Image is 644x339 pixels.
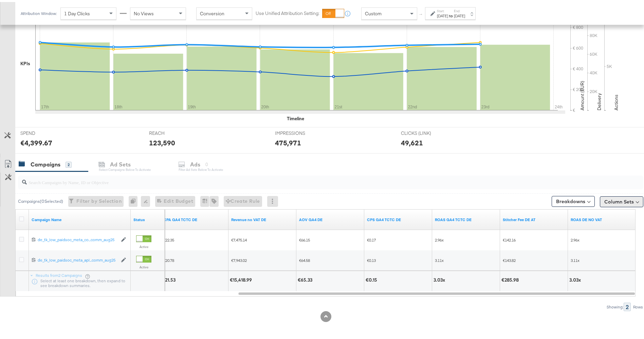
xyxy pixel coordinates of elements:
[275,128,326,135] span: IMPRESSIONS
[367,256,376,261] span: €0.13
[27,171,586,184] input: Search Campaigns by Name, ID or Objective
[503,256,516,261] span: €143.82
[571,235,579,240] span: 2.96x
[18,196,63,202] div: Campaigns ( 0 Selected)
[31,159,60,166] div: Campaigns
[437,7,448,11] label: Start:
[287,113,304,120] div: Timeline
[231,215,294,220] a: Revenue no VAT DE
[579,79,585,108] text: Amount (EUR)
[133,215,162,220] a: Shows the current state of your Ad Campaign.
[149,128,200,135] span: REACH
[365,8,382,15] span: Custom
[129,194,141,205] div: 0
[275,136,301,146] div: 475,971
[163,235,174,240] span: €22.35
[163,215,226,220] a: CPA GA4 TCTC DE
[231,256,247,261] span: €7,943.02
[367,235,376,240] span: €0.17
[38,235,117,240] div: de_tk_low_paidsoc_meta_co...comm_aug25
[66,160,72,166] div: 2
[162,275,178,281] div: €21.53
[200,8,224,15] span: Conversion
[256,8,319,15] label: Use Unified Attribution Setting:
[435,256,444,261] span: 3.11x
[299,235,310,240] span: €66.15
[552,194,595,205] button: Breakdowns
[149,136,175,146] div: 123,590
[20,128,71,135] span: SPEND
[401,136,423,146] div: 49,621
[454,7,465,11] label: End:
[418,12,424,14] span: ↑
[596,91,602,108] text: Delivery
[435,235,444,240] span: 2.96x
[437,11,448,17] div: [DATE]
[571,215,633,220] a: ROAS DE NO VAT
[633,303,643,307] div: Rows
[136,243,151,247] label: Active
[64,8,90,15] span: 1 Day Clicks
[231,235,247,240] span: €7,475.14
[434,275,447,281] div: 3.03x
[38,255,117,261] a: de_tk_low_paidsoc_meta_apl...comm_aug25
[367,215,429,220] a: CPS using GA4 data and TCTC for DE
[134,8,154,15] span: No Views
[606,303,624,307] div: Showing:
[299,256,310,261] span: €64.58
[454,11,465,17] div: [DATE]
[136,263,151,267] label: Active
[163,256,174,261] span: €20.78
[20,9,57,14] div: Attribution Window:
[435,215,497,220] a: ROAS GA4 DE for weekly reporting
[20,136,52,146] div: €4,399.67
[298,275,314,281] div: €65.33
[32,215,128,220] a: Your campaign name.
[38,235,117,241] a: de_tk_low_paidsoc_meta_co...comm_aug25
[299,215,362,220] a: AOV GA4 DE using no VAT Revenue and GA4 data
[366,275,379,281] div: €0.15
[448,11,454,16] strong: to
[20,58,30,65] div: KPIs
[503,235,516,240] span: €142.16
[624,301,631,309] div: 2
[571,256,579,261] span: 3.11x
[401,128,452,135] span: CLICKS (LINK)
[230,275,254,281] div: €15,418.99
[600,194,643,205] button: Column Sets
[501,275,521,281] div: €285.98
[569,275,583,281] div: 3.03x
[613,92,619,108] text: Actions
[503,215,565,220] a: Stitcher fee in DE and AT 6.5%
